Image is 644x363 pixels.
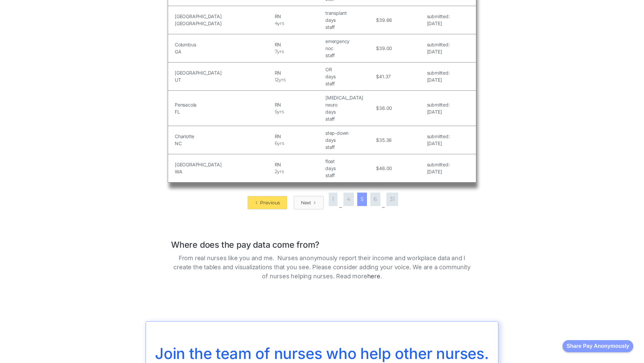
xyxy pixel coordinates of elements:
[376,45,379,52] h5: $
[367,273,380,280] a: here
[379,45,392,52] h5: 39.00
[427,168,450,175] h5: [DATE]
[325,73,374,80] h5: days
[427,41,450,48] h5: submitted:
[260,199,280,206] div: Previous
[325,108,374,115] h5: days
[379,16,392,24] h5: 39.66
[279,76,285,83] h5: yrs
[171,253,473,281] p: From real nurses like you and me. Nurses anonymously report their income and workplace data and I...
[275,13,324,20] h5: RN
[175,101,273,108] h5: Pensacola
[325,158,374,165] h5: float
[277,48,284,55] h5: yrs
[175,108,273,115] h5: FL
[339,203,342,209] div: ...
[427,20,450,27] h5: [DATE]
[277,20,284,27] h5: yrs
[343,193,354,206] a: 4
[325,45,374,52] h5: noc
[275,69,324,76] h5: RN
[427,13,450,27] a: submitted:[DATE]
[427,101,450,108] h5: submitted:
[155,344,489,363] span: Join the team of nurses who help other nurses.
[325,38,374,45] h5: emergency
[275,133,324,140] h5: RN
[379,136,392,144] h5: 35.36
[175,13,273,20] h5: [GEOGRAPHIC_DATA]
[325,9,374,16] h5: transplant
[427,48,450,55] h5: [DATE]
[168,189,476,209] div: List
[175,133,273,140] h5: Charlotte
[427,41,450,55] a: submitted:[DATE]
[376,136,379,144] h5: $
[275,48,277,55] h5: 7
[175,20,273,27] h5: [GEOGRAPHIC_DATA]
[275,108,277,115] h5: 5
[376,105,379,112] h5: $
[376,73,379,80] h5: $
[376,165,379,172] h5: $
[325,94,374,108] h5: [MEDICAL_DATA] neuro
[325,52,374,59] h5: staff
[379,165,392,172] h5: 46.00
[325,24,374,31] h5: staff
[275,76,279,83] h5: 12
[386,193,398,206] a: 31
[325,16,374,24] h5: days
[248,196,287,209] a: Previous Page
[325,144,374,151] h5: staff
[357,193,367,206] a: 5
[294,196,324,209] a: Next Page
[175,41,273,48] h5: Columbus
[325,136,374,144] h5: days
[427,69,450,76] h5: submitted:
[427,108,450,115] h5: [DATE]
[329,193,337,206] a: 1
[301,199,311,206] div: Next
[175,69,273,76] h5: [GEOGRAPHIC_DATA]
[277,140,284,147] h5: yrs
[275,41,324,48] h5: RN
[175,140,273,147] h5: NC
[275,168,277,175] h5: 2
[325,115,374,122] h5: staff
[275,101,324,108] h5: RN
[427,101,450,115] a: submitted:[DATE]
[379,105,392,112] h5: 36.00
[427,76,450,83] h5: [DATE]
[427,13,450,20] h5: submitted:
[427,133,450,140] h5: submitted:
[325,80,374,87] h5: staff
[325,129,374,136] h5: step-down
[427,69,450,83] a: submitted:[DATE]
[175,48,273,55] h5: GA
[175,76,273,83] h5: UT
[427,161,450,175] a: submitted:[DATE]
[376,16,379,24] h5: $
[427,161,450,168] h5: submitted:
[277,168,284,175] h5: yrs
[325,172,374,179] h5: staff
[171,233,473,250] h1: Where does the pay data come from?
[277,108,284,115] h5: yrs
[562,340,633,352] button: Share Pay Anonymously
[382,203,385,209] div: ...
[370,193,380,206] a: 6
[275,161,324,168] h5: RN
[275,140,278,147] h5: 6
[325,66,374,73] h5: OR
[275,20,278,27] h5: 4
[427,133,450,147] a: submitted:[DATE]
[379,73,391,80] h5: 41.37
[427,140,450,147] h5: [DATE]
[175,161,273,168] h5: [GEOGRAPHIC_DATA]
[325,165,374,172] h5: days
[175,168,273,175] h5: WA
